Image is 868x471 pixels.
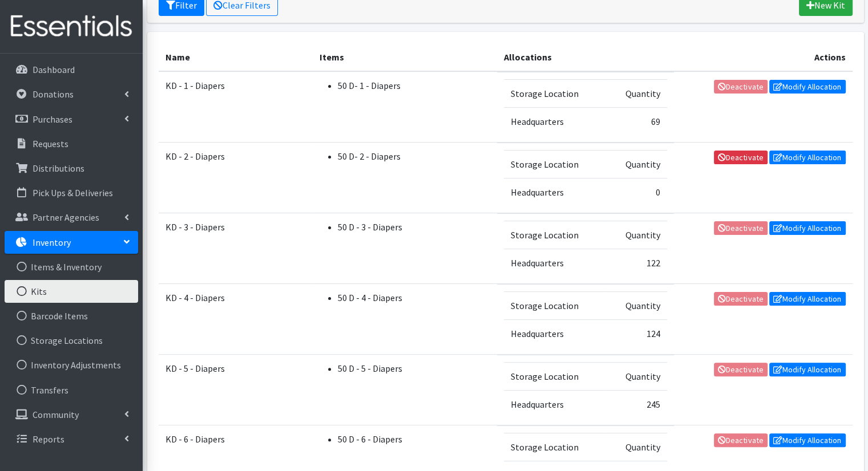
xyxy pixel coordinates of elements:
[769,151,846,164] a: Modify Allocation
[504,150,606,178] td: Storage Location
[606,319,667,347] td: 124
[159,71,313,143] td: KD - 1 - Diapers
[504,107,606,135] td: Headquarters
[33,88,74,100] p: Donations
[33,138,68,149] p: Requests
[769,221,846,235] a: Modify Allocation
[504,291,606,319] td: Storage Location
[5,403,138,426] a: Community
[769,292,846,306] a: Modify Allocation
[606,362,667,390] td: Quantity
[5,379,138,401] a: Transfers
[504,362,606,390] td: Storage Location
[714,151,768,164] a: Deactivate
[33,163,84,174] p: Distributions
[5,329,138,352] a: Storage Locations
[33,64,75,75] p: Dashboard
[5,354,138,376] a: Inventory Adjustments
[606,390,667,418] td: 245
[5,206,138,229] a: Partner Agencies
[33,433,64,445] p: Reports
[159,43,313,71] th: Name
[5,304,138,327] a: Barcode Items
[5,58,138,81] a: Dashboard
[338,432,490,446] li: 50 D - 6 - Diapers
[338,149,490,163] li: 50 D- 2 - Diapers
[5,157,138,180] a: Distributions
[606,107,667,135] td: 69
[504,79,606,107] td: Storage Location
[769,363,846,376] a: Modify Allocation
[5,428,138,450] a: Reports
[5,7,138,46] img: HumanEssentials
[5,181,138,204] a: Pick Ups & Deliveries
[5,255,138,278] a: Items & Inventory
[504,249,606,277] td: Headquarters
[769,80,846,94] a: Modify Allocation
[504,390,606,418] td: Headquarters
[606,178,667,206] td: 0
[5,280,138,303] a: Kits
[769,433,846,447] a: Modify Allocation
[338,362,490,375] li: 50 D - 5 - Diapers
[33,113,72,125] p: Purchases
[606,221,667,249] td: Quantity
[606,433,667,461] td: Quantity
[5,231,138,254] a: Inventory
[159,284,313,355] td: KD - 4 - Diapers
[674,43,853,71] th: Actions
[5,108,138,131] a: Purchases
[33,409,79,420] p: Community
[606,150,667,178] td: Quantity
[338,220,490,234] li: 50 D - 3 - Diapers
[5,132,138,155] a: Requests
[606,79,667,107] td: Quantity
[504,433,606,461] td: Storage Location
[338,291,490,304] li: 50 D - 4 - Diapers
[313,43,497,71] th: Items
[504,319,606,347] td: Headquarters
[497,43,674,71] th: Allocations
[606,249,667,277] td: 122
[159,355,313,425] td: KD - 5 - Diapers
[33,187,113,198] p: Pick Ups & Deliveries
[504,178,606,206] td: Headquarters
[606,291,667,319] td: Quantity
[159,213,313,284] td: KD - 3 - Diapers
[338,79,490,92] li: 50 D- 1 - Diapers
[33,237,71,248] p: Inventory
[159,143,313,213] td: KD - 2 - Diapers
[33,212,99,223] p: Partner Agencies
[504,221,606,249] td: Storage Location
[5,83,138,105] a: Donations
